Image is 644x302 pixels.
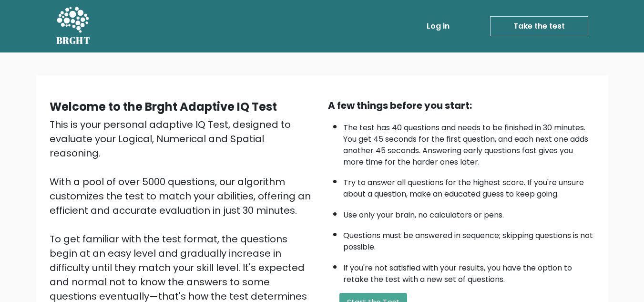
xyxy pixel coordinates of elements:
a: Log in [423,17,453,36]
h5: BRGHT [56,35,91,46]
li: The test has 40 questions and needs to be finished in 30 minutes. You get 45 seconds for the firs... [343,117,595,168]
li: Try to answer all questions for the highest score. If you're unsure about a question, make an edu... [343,172,595,200]
div: A few things before you start: [328,98,595,113]
b: Welcome to the Brght Adaptive IQ Test [50,99,277,115]
li: Use only your brain, no calculators or pens. [343,205,595,221]
li: If you're not satisfied with your results, you have the option to retake the test with a new set ... [343,258,595,285]
li: Questions must be answered in sequence; skipping questions is not possible. [343,225,595,253]
a: Take the test [490,16,588,36]
a: BRGHT [56,4,91,49]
